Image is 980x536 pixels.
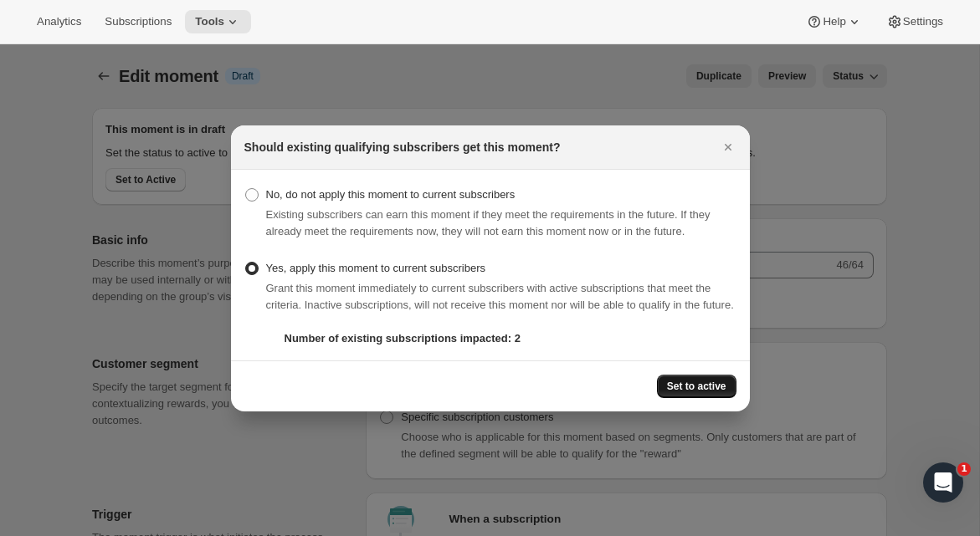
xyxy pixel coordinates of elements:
[823,15,845,28] span: Help
[95,10,182,33] button: Subscriptions
[244,139,561,156] h2: Should existing qualifying subscribers get this moment?
[796,10,872,33] button: Help
[657,375,736,398] button: Set to active
[266,208,711,237] span: Existing subscribers can earn this moment if they meet the requirements in the future. If they al...
[876,10,953,33] button: Settings
[903,15,943,28] span: Settings
[923,462,963,503] iframe: Intercom live chat
[105,15,172,28] span: Subscriptions
[37,15,81,28] span: Analytics
[266,262,486,274] span: Yes, apply this moment to current subscribers
[716,135,740,159] button: Close
[185,10,251,33] button: Tools
[27,10,91,33] button: Analytics
[195,15,224,28] span: Tools
[667,380,726,393] span: Set to active
[266,282,734,311] span: Grant this moment immediately to current subscribers with active subscriptions that meet the crit...
[266,188,516,201] span: No, do not apply this moment to current subscribers
[957,462,971,476] span: 1
[285,330,736,347] p: Number of existing subscriptions impacted: 2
